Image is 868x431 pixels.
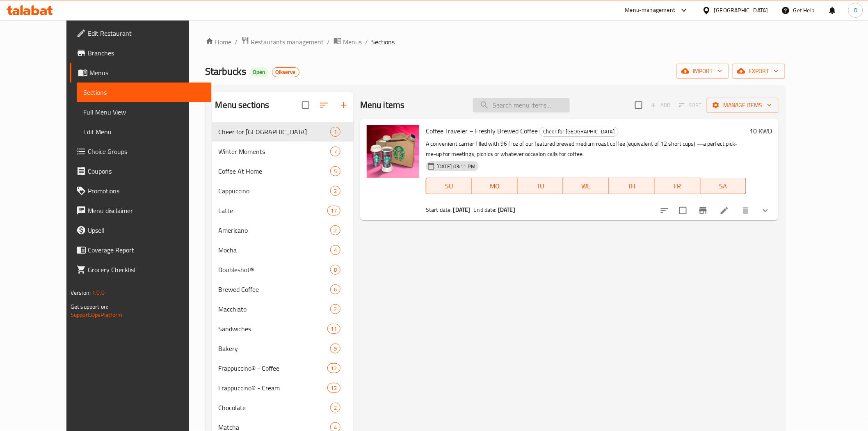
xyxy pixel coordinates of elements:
div: Cheer for Kuwait [219,127,330,137]
span: Add item [647,99,674,112]
span: Branches [88,48,205,58]
a: Coupons [70,161,211,181]
button: sort-choices [655,201,674,220]
div: items [327,206,340,215]
span: 1.0.0 [92,287,105,298]
span: Sections [372,37,395,47]
button: Manage items [707,98,779,113]
div: Americano2 [212,220,354,240]
a: Restaurants management [241,37,324,47]
button: Branch-specific-item [693,201,713,220]
span: 2 [331,227,340,234]
span: Chocolate [219,403,330,413]
span: Manage items [713,100,772,110]
span: Menus [343,37,362,47]
div: items [330,166,340,176]
button: MO [472,178,517,194]
span: MO [475,180,514,192]
span: Cappuccino [219,186,330,196]
button: WE [563,178,609,194]
span: Mocha [219,245,330,255]
div: Brewed Coffee [219,284,330,294]
div: items [330,403,340,413]
div: Winter Moments7 [212,142,354,161]
span: Macchiato [219,304,330,314]
span: [DATE] 03:11 PM [433,163,479,170]
p: A convenient carrier filled with 96 fl oz of our featured brewed medium roast coffee (equivalent ... [426,139,746,159]
span: Edit Menu [83,127,205,137]
span: End date: [474,204,497,215]
span: import [683,66,722,76]
h6: 10 KWD [749,125,772,137]
a: Upsell [70,220,211,240]
a: Branches [70,43,211,63]
span: Sandwiches [219,324,327,334]
button: TU [518,178,563,194]
span: TH [612,180,651,192]
div: items [330,245,340,255]
div: Macchiato2 [212,299,354,319]
span: export [739,66,779,76]
span: Grocery Checklist [88,265,205,275]
div: Menu-management [625,5,676,15]
li: / [365,37,368,47]
span: Select to update [674,202,692,219]
a: Edit menu item [720,206,729,215]
a: Coverage Report [70,240,211,260]
input: search [473,98,570,112]
img: Coffee Traveler – Freshly Brewed Coffee [367,125,419,178]
div: items [330,265,340,275]
span: O [854,6,857,15]
span: Sort sections [314,95,334,115]
span: Bakery [219,344,330,353]
span: Coupons [88,166,205,176]
a: Menu disclaimer [70,201,211,220]
span: Select section [630,96,647,114]
span: Get support on: [71,301,108,312]
svg: Show Choices [761,206,770,215]
span: Coverage Report [88,245,205,255]
button: SA [701,178,746,194]
button: TH [609,178,655,194]
button: import [676,64,729,79]
span: FR [658,180,697,192]
a: Sections [77,83,211,102]
div: Bakery9 [212,339,354,358]
span: Winter Moments [219,147,330,156]
span: Qikserve [272,69,299,76]
a: Full Menu View [77,102,211,122]
div: Latte [219,206,327,215]
div: Cheer for Kuwait [539,127,619,137]
li: / [327,37,330,47]
li: / [235,37,238,47]
span: Menu disclaimer [88,206,205,215]
a: Menus [333,37,362,47]
span: Start date: [426,204,452,215]
span: Edit Restaurant [88,28,205,38]
span: Sections [83,87,205,97]
span: Americano [219,225,330,235]
span: Open [250,69,269,76]
div: Chocolate2 [212,398,354,417]
span: 1 [331,128,340,136]
span: WE [566,180,605,192]
span: Cheer for [GEOGRAPHIC_DATA] [219,127,330,137]
span: 11 [328,325,340,333]
div: Cappuccino2 [212,181,354,201]
div: Latte17 [212,201,354,220]
div: items [330,127,340,137]
div: Doubleshot®8 [212,260,354,280]
h2: Menu sections [215,99,270,111]
a: Promotions [70,181,211,201]
span: 2 [331,404,340,412]
span: Coffee At Home [219,166,330,176]
span: 5 [331,167,340,175]
div: Open [250,67,269,77]
span: Promotions [88,186,205,196]
span: Doubleshot® [219,265,330,275]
